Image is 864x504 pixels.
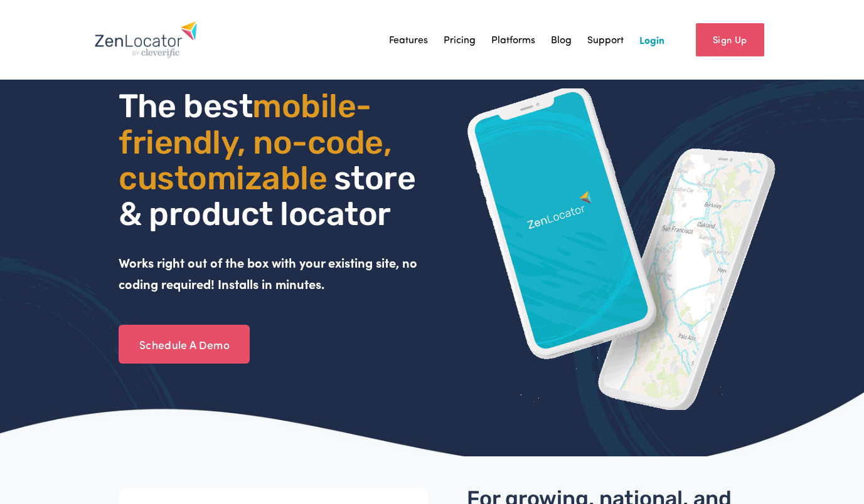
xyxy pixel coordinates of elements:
[444,30,476,49] a: Pricing
[587,30,624,49] a: Support
[119,325,250,364] a: Schedule A Demo
[119,87,398,197] span: mobile- friendly, no-code, customizable
[94,21,198,58] img: Zenlocator
[119,87,252,125] span: The best
[551,30,572,49] a: Blog
[389,30,428,49] a: Features
[467,88,777,410] img: ZenLocator phone mockup gif
[639,30,664,49] a: Login
[119,254,420,292] strong: Works right out of the box with your existing site, no coding required! Installs in minutes.
[491,30,535,49] a: Platforms
[696,23,764,56] a: Sign Up
[119,159,422,233] span: store & product locator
